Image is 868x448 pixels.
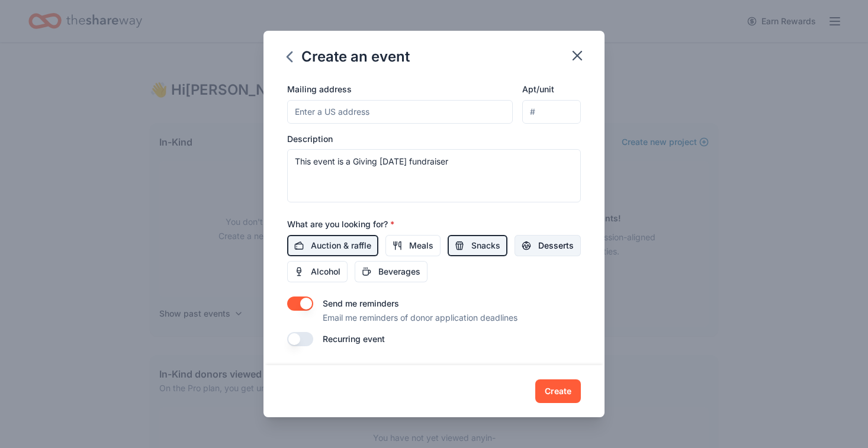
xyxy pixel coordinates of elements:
[448,235,507,256] button: Snacks
[311,238,371,253] span: Auction & raffle
[378,265,420,279] span: Beverages
[287,100,513,124] input: Enter a US address
[287,218,394,230] label: What are you looking for?
[515,235,581,256] button: Desserts
[287,261,348,282] button: Alcohol
[538,238,574,253] span: Desserts
[535,379,581,403] button: Create
[287,235,378,256] button: Auction & raffle
[287,83,352,95] label: Mailing address
[385,235,441,256] button: Meals
[323,311,517,325] p: Email me reminders of donor application deadlines
[355,261,427,282] button: Beverages
[323,334,385,344] label: Recurring event
[287,133,333,145] label: Description
[311,265,340,279] span: Alcohol
[522,100,581,124] input: #
[471,238,500,253] span: Snacks
[287,149,581,202] textarea: This event is a Giving [DATE] fundraiser
[522,83,554,95] label: Apt/unit
[323,298,399,308] label: Send me reminders
[287,47,410,66] div: Create an event
[409,238,433,253] span: Meals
